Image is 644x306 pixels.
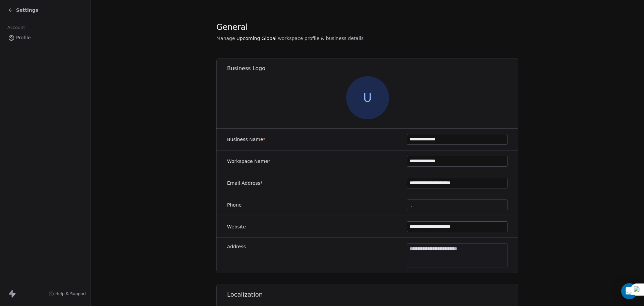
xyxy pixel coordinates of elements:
[8,7,38,13] a: Settings
[227,180,263,186] label: Email Address
[16,34,31,41] span: Profile
[227,65,519,72] h1: Business Logo
[227,223,246,230] label: Website
[49,291,86,297] a: Help & Support
[278,35,364,42] span: workspace profile & business details
[55,291,86,297] span: Help & Support
[227,158,270,165] label: Workspace Name
[216,22,248,32] span: General
[5,32,85,43] a: Profile
[227,243,246,250] label: Address
[411,202,412,209] span: .
[621,283,637,299] div: Open Intercom Messenger
[227,202,241,208] label: Phone
[216,35,235,42] span: Manage
[346,76,389,119] span: U
[227,136,266,143] label: Business Name
[16,7,38,13] span: Settings
[407,200,507,210] button: .
[236,35,277,42] span: Upcoming Global
[227,291,519,299] h1: Localization
[4,23,28,33] span: Account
